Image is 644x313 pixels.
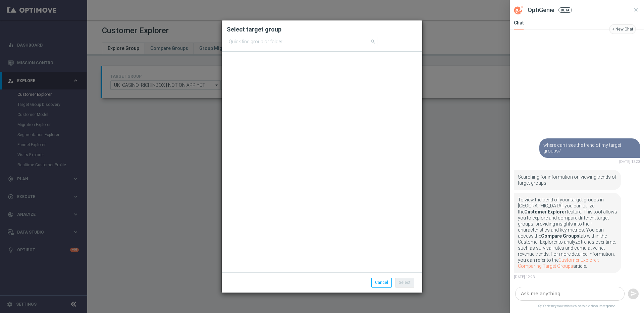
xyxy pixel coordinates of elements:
span: search [370,39,376,44]
div: where can i see the trend of my target groups? [539,138,640,158]
div: [DATE] 13:23 [539,159,640,165]
p: Searching for information on viewing trends of target groups. [518,174,617,186]
div: [DATE] 12:23 [514,274,621,280]
input: Quick find group or folder [227,37,377,46]
strong: Compare Groups [541,233,579,239]
strong: Customer Explorer [524,209,567,214]
button: Cancel [371,278,392,287]
a: Customer Explorer: Comparing Target Groups [518,257,599,269]
p: To view the trend of your target groups in [GEOGRAPHIC_DATA], you can utilize the feature. This t... [518,197,617,269]
svg: OptiGenie Icon [514,6,524,14]
span: BETA [558,7,572,13]
h2: Select target group [227,25,417,34]
div: + New Chat [612,26,633,32]
span: OptiGenie may make mistakes, so double-check its response. [510,303,644,313]
div: Chat [514,20,524,30]
button: Select [395,278,414,287]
